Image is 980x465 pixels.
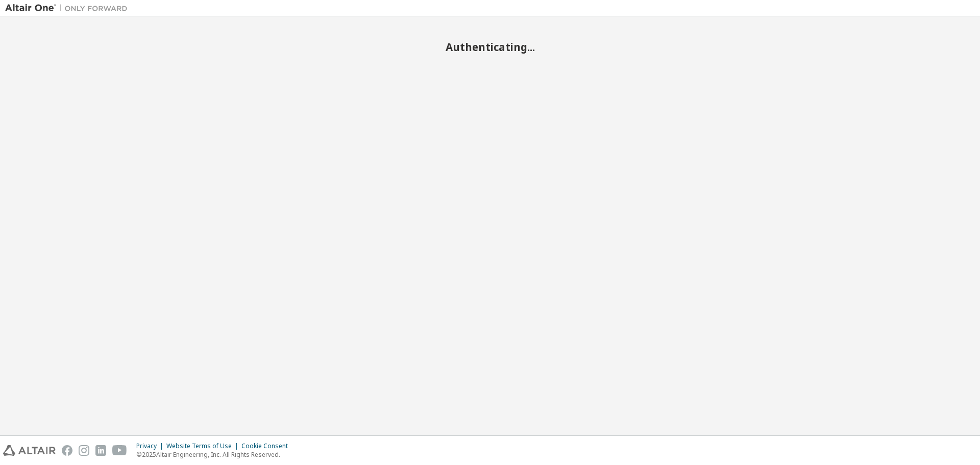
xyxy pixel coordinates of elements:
img: altair_logo.svg [3,445,56,456]
h2: Authenticating... [5,40,975,54]
img: instagram.svg [79,445,89,456]
p: © 2025 Altair Engineering, Inc. All Rights Reserved. [136,450,294,459]
img: linkedin.svg [95,445,106,456]
div: Cookie Consent [241,442,294,450]
img: youtube.svg [112,445,127,456]
div: Privacy [136,442,166,450]
img: facebook.svg [62,445,72,456]
div: Website Terms of Use [166,442,241,450]
img: Altair One [5,3,133,13]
